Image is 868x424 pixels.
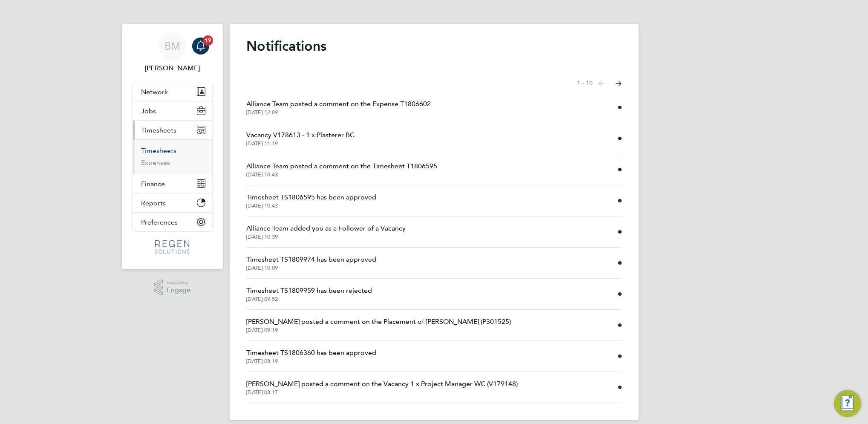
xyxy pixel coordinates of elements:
[141,107,156,115] span: Jobs
[834,390,861,417] button: Engage Resource Center
[167,280,190,287] span: Powered by
[247,286,372,296] span: Timesheet TS1809959 has been rejected
[247,265,377,271] span: [DATE] 10:09
[133,193,212,212] button: Reports
[247,171,438,178] span: [DATE] 10:43
[247,202,377,209] span: [DATE] 10:43
[141,218,178,226] span: Preferences
[133,32,213,73] a: BM[PERSON_NAME]
[247,130,355,140] span: Vacancy V178613 - 1 x Plasterer BC
[141,199,166,207] span: Reports
[141,126,177,134] span: Timesheets
[133,121,212,139] button: Timesheets
[155,240,190,254] img: regensolutions-logo-retina.png
[247,161,438,178] a: Alliance Team posted a comment on the Timesheet T1806595[DATE] 10:43
[247,317,511,334] a: [PERSON_NAME] posted a comment on the Placement of [PERSON_NAME] (P301525)[DATE] 09:19
[247,296,372,303] span: [DATE] 09:52
[247,161,438,171] span: Alliance Team posted a comment on the Timesheet T1806595
[141,88,168,96] span: Network
[247,327,511,334] span: [DATE] 09:19
[141,147,177,155] a: Timesheets
[133,213,212,231] button: Preferences
[133,240,213,254] a: Go to home page
[247,379,518,389] span: [PERSON_NAME] posted a comment on the Vacancy 1 x Project Manager WC (V179148)
[154,280,190,296] a: Powered byEngage
[133,174,212,193] button: Finance
[247,223,406,234] span: Alliance Team added you as a Follower of a Vacancy
[247,358,377,365] span: [DATE] 08:19
[247,348,377,358] span: Timesheet TS1806360 has been approved
[122,24,223,269] nav: Main navigation
[247,348,377,365] a: Timesheet TS1806360 has been approved[DATE] 08:19
[247,192,377,202] span: Timesheet TS1806595 has been approved
[577,79,593,88] span: 1 - 10
[247,109,431,116] span: [DATE] 12:09
[247,37,622,55] h1: Notifications
[247,223,406,240] a: Alliance Team added you as a Follower of a Vacancy[DATE] 10:39
[247,254,377,265] span: Timesheet TS1809974 has been approved
[247,234,406,240] span: [DATE] 10:39
[247,140,355,147] span: [DATE] 11:19
[247,379,518,396] a: [PERSON_NAME] posted a comment on the Vacancy 1 x Project Manager WC (V179148)[DATE] 08:17
[247,317,511,327] span: [PERSON_NAME] posted a comment on the Placement of [PERSON_NAME] (P301525)
[141,180,165,188] span: Finance
[133,101,212,120] button: Jobs
[167,287,190,294] span: Engage
[247,286,372,303] a: Timesheet TS1809959 has been rejected[DATE] 09:52
[133,82,212,101] button: Network
[577,75,622,92] nav: Select page of notifications list
[247,389,518,396] span: [DATE] 08:17
[247,99,431,109] span: Alliance Team posted a comment on the Expense T1806602
[247,192,377,209] a: Timesheet TS1806595 has been approved[DATE] 10:43
[247,254,377,271] a: Timesheet TS1809974 has been approved[DATE] 10:09
[247,99,431,116] a: Alliance Team posted a comment on the Expense T1806602[DATE] 12:09
[133,63,213,73] span: Billy Mcnamara
[141,159,170,167] a: Expenses
[192,32,209,60] a: 19
[164,40,180,52] span: BM
[203,35,213,46] span: 19
[247,130,355,147] a: Vacancy V178613 - 1 x Plasterer BC[DATE] 11:19
[133,139,212,174] div: Timesheets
